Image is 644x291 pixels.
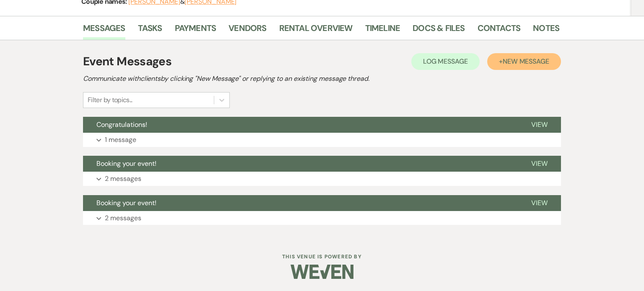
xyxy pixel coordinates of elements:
button: Booking your event! [83,156,518,172]
span: Log Message [423,57,468,66]
button: View [518,156,561,172]
p: 1 message [105,134,136,145]
button: View [518,195,561,211]
a: Messages [83,21,125,40]
button: 2 messages [83,172,561,186]
span: View [531,159,548,168]
p: 2 messages [105,173,141,184]
a: Vendors [229,21,266,40]
h2: Communicate with clients by clicking "New Message" or replying to an existing message thread. [83,74,561,84]
button: Log Message [411,53,480,70]
a: Payments [175,21,216,40]
span: Congratulations! [96,120,147,129]
a: Docs & Files [413,21,465,40]
span: Booking your event! [96,159,156,168]
p: 2 messages [105,213,141,224]
button: Booking your event! [83,195,518,211]
a: Tasks [138,21,162,40]
a: Timeline [365,21,400,40]
a: Notes [533,21,559,40]
span: View [531,198,548,207]
div: Filter by topics... [88,95,132,105]
button: 2 messages [83,211,561,225]
button: 1 message [83,133,561,147]
h1: Event Messages [83,53,171,70]
span: Booking your event! [96,198,156,207]
a: Contacts [478,21,521,40]
span: New Message [503,57,549,66]
a: Rental Overview [279,21,353,40]
button: Congratulations! [83,117,518,133]
img: Weven Logo [291,257,353,286]
button: +New Message [487,53,561,70]
span: View [531,120,548,129]
button: View [518,117,561,133]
